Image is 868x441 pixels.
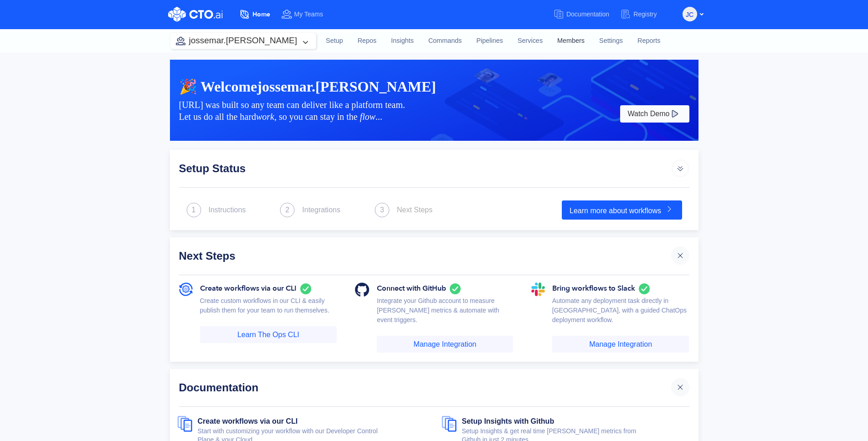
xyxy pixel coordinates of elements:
img: documents.svg [177,416,198,432]
div: Documentation [179,378,671,396]
div: Instructions [209,205,246,215]
a: Setup [318,29,350,53]
span: Create workflows via our CLI [200,283,297,294]
div: Create custom workflows in our CLI & easily publish them for your team to run themselves. [200,296,337,326]
button: JC [683,7,697,21]
span: Registry [633,10,657,18]
span: Documentation [566,10,609,18]
a: Reports [630,29,668,53]
a: Home [239,6,281,23]
img: cross.svg [676,251,685,260]
a: Pipelines [469,29,510,53]
a: Commands [421,29,469,53]
i: work [256,112,274,122]
div: Next Steps [179,246,671,265]
button: jossemar.[PERSON_NAME] [170,33,316,49]
a: Learn The Ops CLI [200,326,337,344]
a: Repos [350,29,384,53]
div: Setup Status [179,159,671,177]
div: Automate any deployment task directly in [GEOGRAPHIC_DATA], with a guided ChatOps deployment work... [552,296,689,336]
div: [URL] was built so any team can deliver like a platform team. Let us do all the hard , so you can... [179,99,618,123]
img: next_step.svg [280,203,295,217]
div: 🎉 Welcome jossemar.[PERSON_NAME] [179,78,689,95]
img: next_step.svg [186,203,201,217]
a: Setup Insights with Github [462,417,555,429]
a: Members [550,29,592,53]
span: Home [252,10,270,19]
div: Connect with GitHub [377,282,513,296]
div: Integrations [302,205,340,215]
a: Insights [384,29,421,53]
i: flow [360,112,375,122]
div: Next Steps [397,205,432,215]
div: Integrate your Github account to measure [PERSON_NAME] metrics & automate with event triggers. [377,296,513,336]
img: play-white.svg [669,108,680,119]
img: next_step.svg [375,203,390,217]
a: Documentation [553,6,620,23]
img: arrow_icon_default.svg [671,159,689,177]
a: Learn more about workflows [562,200,682,220]
a: My Teams [281,6,334,23]
span: JC [686,7,693,22]
img: documents.svg [442,416,462,432]
a: Registry [620,6,668,23]
button: Watch Demo [620,105,689,123]
img: CTO.ai Logo [168,7,223,22]
a: Create workflows via our CLI [198,417,298,429]
a: Settings [592,29,630,53]
span: My Teams [294,10,324,18]
a: Services [510,29,550,53]
a: Manage Integration [377,336,513,353]
div: Bring workflows to Slack [552,282,689,296]
img: cross.svg [676,383,685,392]
a: Manage Integration [552,336,689,353]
